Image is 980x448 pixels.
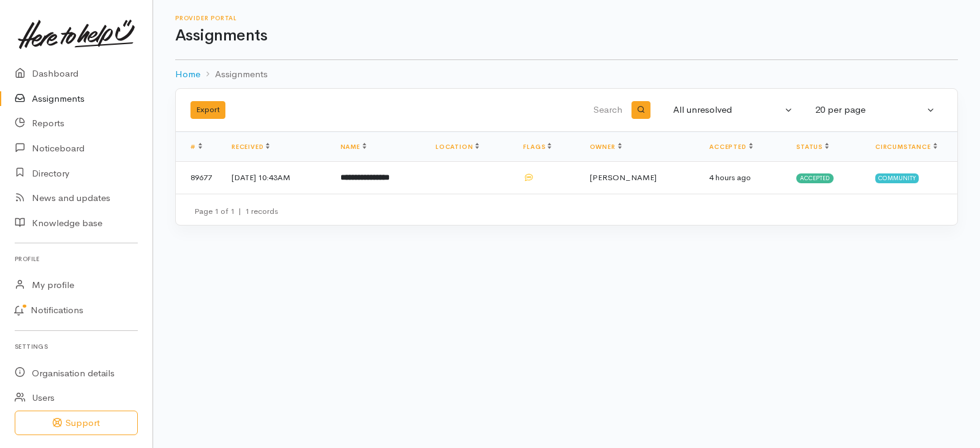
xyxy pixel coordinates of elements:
[175,27,958,45] h1: Assignments
[815,103,924,117] div: 20 per page
[435,143,479,151] a: Location
[875,143,937,151] a: Circumstance
[796,143,829,151] a: Status
[673,103,782,117] div: All unresolved
[15,251,138,267] h6: Profile
[194,206,278,216] small: Page 1 of 1 1 records
[175,15,958,21] h6: Provider Portal
[875,173,919,183] span: Community
[523,143,551,151] a: Flags
[175,67,200,82] a: Home
[222,162,331,194] td: [DATE] 10:43AM
[590,172,657,183] span: [PERSON_NAME]
[190,101,225,119] button: Export
[428,96,625,125] input: Search
[176,162,222,194] td: 89677
[175,60,958,89] nav: breadcrumb
[709,172,751,183] time: 4 hours ago
[238,206,241,216] span: |
[590,143,622,151] a: Owner
[709,143,752,151] a: Accepted
[190,143,202,151] a: #
[808,98,943,122] button: 20 per page
[15,411,138,436] button: Support
[796,173,834,183] span: Accepted
[200,67,268,82] li: Assignments
[15,338,138,355] h6: Settings
[232,143,269,151] a: Received
[666,98,801,122] button: All unresolved
[341,143,366,151] a: Name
